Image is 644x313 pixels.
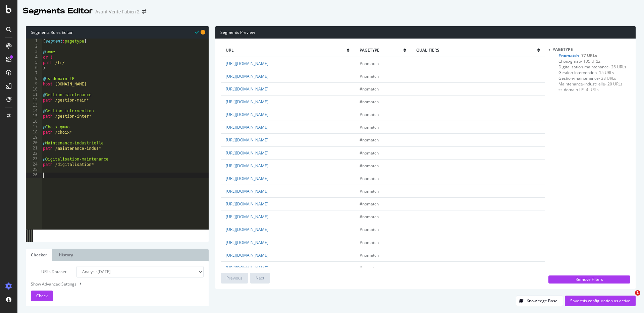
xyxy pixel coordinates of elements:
[226,240,268,245] a: [URL][DOMAIN_NAME]
[360,214,379,220] span: #nomatch
[250,273,270,284] button: Next
[558,53,597,58] span: Click to filter pagetype on #nomatch
[26,39,42,44] div: 1
[527,298,557,304] div: Knowledge Base
[599,75,616,81] span: - 38 URLs
[26,140,42,146] div: 20
[558,58,601,64] span: Click to filter pagetype on Choix-gmao
[201,29,205,35] span: You have unsaved modifications
[226,201,268,207] a: [URL][DOMAIN_NAME]
[558,64,626,70] span: Click to filter pagetype on Digitalisation-maintenance
[360,240,379,245] span: #nomatch
[597,70,614,75] span: - 15 URLs
[360,124,379,130] span: #nomatch
[221,273,248,284] button: Previous
[360,163,379,169] span: #nomatch
[226,163,268,169] a: [URL][DOMAIN_NAME]
[226,61,268,66] a: [URL][DOMAIN_NAME]
[360,47,403,53] span: pagetype
[26,162,42,167] div: 24
[360,188,379,194] span: #nomatch
[26,55,42,60] div: 4
[416,47,537,53] span: qualifiers
[226,227,268,232] a: [URL][DOMAIN_NAME]
[26,87,42,92] div: 10
[621,290,637,306] iframe: Intercom live chat
[581,58,601,64] span: - 105 URLs
[360,61,379,66] span: #nomatch
[23,5,93,17] div: Segments Editor
[26,146,42,151] div: 21
[584,87,599,92] span: - 4 URLs
[195,29,199,35] span: Syntax is valid
[31,291,53,301] button: Check
[360,227,379,232] span: #nomatch
[226,176,268,181] a: [URL][DOMAIN_NAME]
[226,73,268,79] a: [URL][DOMAIN_NAME]
[558,87,599,92] span: Click to filter pagetype on ss-domain-LP
[226,47,347,53] span: url
[552,276,626,282] div: Remove Filters
[26,26,209,39] div: Segments Rules Editor
[360,252,379,258] span: #nomatch
[26,114,42,119] div: 15
[26,135,42,140] div: 19
[26,81,42,87] div: 9
[579,53,597,58] span: - 77 URLs
[26,76,42,81] div: 8
[552,47,573,52] span: pagetype
[26,156,42,162] div: 23
[360,176,379,181] span: #nomatch
[635,290,640,296] span: 1
[360,86,379,92] span: #nomatch
[36,293,48,299] span: Check
[360,150,379,156] span: #nomatch
[605,81,623,87] span: - 20 URLs
[226,150,268,156] a: [URL][DOMAIN_NAME]
[360,137,379,143] span: #nomatch
[26,151,42,156] div: 22
[226,188,268,194] a: [URL][DOMAIN_NAME]
[226,265,268,271] a: [URL][DOMAIN_NAME]
[26,173,42,178] div: 26
[360,73,379,79] span: #nomatch
[26,119,42,124] div: 16
[26,44,42,49] div: 2
[360,265,379,271] span: #nomatch
[226,137,268,143] a: [URL][DOMAIN_NAME]
[26,130,42,135] div: 18
[26,167,42,173] div: 25
[516,298,563,304] a: Knowledge Base
[26,266,71,277] label: URLs Dataset
[26,60,42,65] div: 5
[26,249,52,261] a: Checker
[226,112,268,117] a: [URL][DOMAIN_NAME]
[558,75,616,81] span: Click to filter pagetype on Gestion-maintenance
[558,81,623,87] span: Click to filter pagetype on Maintenance-industrielle
[26,103,42,108] div: 13
[226,214,268,220] a: [URL][DOMAIN_NAME]
[215,26,636,39] div: Segments Preview
[26,124,42,130] div: 17
[516,296,563,306] button: Knowledge Base
[26,71,42,76] div: 7
[26,281,199,287] div: Show Advanced Settings
[548,275,630,284] button: Remove Filters
[26,92,42,98] div: 11
[142,9,146,14] div: arrow-right-arrow-left
[226,275,243,281] div: Previous
[360,112,379,117] span: #nomatch
[256,275,264,281] div: Next
[95,8,140,15] div: Avant Vente Fabien 2
[26,98,42,103] div: 12
[226,252,268,258] a: [URL][DOMAIN_NAME]
[360,201,379,207] span: #nomatch
[26,108,42,114] div: 14
[360,99,379,105] span: #nomatch
[565,296,636,306] button: Save this configuration as active
[26,49,42,55] div: 3
[26,65,42,71] div: 6
[54,249,78,261] a: History
[226,124,268,130] a: [URL][DOMAIN_NAME]
[226,99,268,105] a: [URL][DOMAIN_NAME]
